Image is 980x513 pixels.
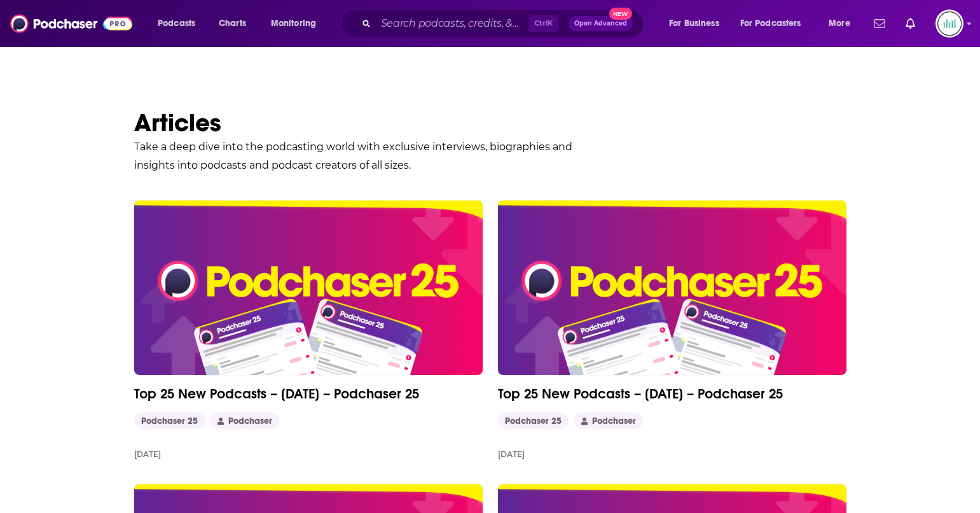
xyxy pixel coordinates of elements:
[609,8,632,20] span: New
[935,10,963,38] button: Show profile menu
[134,107,846,138] h1: Articles
[660,13,735,34] button: open menu
[498,200,846,375] a: Top 25 New Podcasts – August 2025 – Podchaser 25
[935,10,963,38] img: User Profile
[829,15,850,32] span: More
[219,15,246,32] span: Charts
[498,385,846,402] a: Top 25 New Podcasts – [DATE] – Podchaser 25
[134,412,205,430] a: Podchaser 25
[134,449,161,459] div: [DATE]
[10,11,132,36] img: Podchaser - Follow, Share and Rate Podcasts
[820,13,866,34] button: open menu
[935,10,963,38] span: Logged in as podglomerate
[574,20,627,27] span: Open Advanced
[528,15,558,32] span: Ctrl K
[732,13,820,34] button: open menu
[498,449,525,459] div: [DATE]
[271,15,316,32] span: Monitoring
[134,200,483,375] a: Top 25 New Podcasts – September 2025 – Podchaser 25
[498,412,569,430] a: Podchaser 25
[901,13,920,34] a: Show notifications dropdown
[262,13,333,34] button: open menu
[669,15,719,32] span: For Business
[210,13,254,34] a: Charts
[158,15,195,32] span: Podcasts
[740,15,801,32] span: For Podcasters
[353,9,656,38] div: Search podcasts, credits, & more...
[574,412,643,430] a: Podchaser
[569,16,633,31] button: Open AdvancedNew
[134,385,483,402] a: Top 25 New Podcasts – [DATE] – Podchaser 25
[869,13,890,34] a: Show notifications dropdown
[134,138,592,175] p: Take a deep dive into the podcasting world with exclusive interviews, biographies and insights in...
[210,412,279,430] a: Podchaser
[376,13,528,34] input: Search podcasts, credits, & more...
[149,13,212,34] button: open menu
